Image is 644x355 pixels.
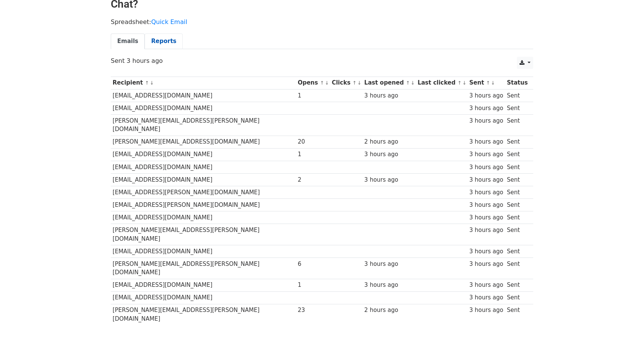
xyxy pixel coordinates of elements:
th: Clicks [330,77,362,89]
td: Sent [505,304,529,325]
a: Reports [145,34,183,49]
div: 3 hours ago [469,306,503,315]
div: 1 [298,150,328,159]
a: ↓ [491,80,495,86]
td: [EMAIL_ADDRESS][DOMAIN_NAME] [111,245,296,257]
div: 3 hours ago [364,176,414,184]
a: ↓ [357,80,362,86]
th: Last clicked [416,77,467,89]
div: 3 hours ago [469,213,503,222]
div: 3 hours ago [469,91,503,100]
div: 3 hours ago [469,150,503,159]
td: Sent [505,224,529,245]
a: ↑ [457,80,462,86]
td: [EMAIL_ADDRESS][DOMAIN_NAME] [111,148,296,161]
div: 2 hours ago [364,306,414,315]
th: Status [505,77,529,89]
a: ↑ [352,80,357,86]
a: ↓ [150,80,154,86]
th: Sent [467,77,505,89]
td: [EMAIL_ADDRESS][DOMAIN_NAME] [111,102,296,114]
td: Sent [505,291,529,304]
p: Sent 3 hours ago [111,57,533,65]
a: Emails [111,34,145,49]
iframe: Chat Widget [606,318,644,355]
td: [EMAIL_ADDRESS][DOMAIN_NAME] [111,173,296,186]
td: [EMAIL_ADDRESS][PERSON_NAME][DOMAIN_NAME] [111,199,296,211]
div: 3 hours ago [469,201,503,209]
td: [EMAIL_ADDRESS][DOMAIN_NAME] [111,211,296,224]
div: 3 hours ago [469,138,503,146]
th: Recipient [111,77,296,89]
td: Sent [505,186,529,198]
div: 3 hours ago [469,293,503,302]
a: Quick Email [151,18,187,26]
td: Sent [505,148,529,161]
div: 3 hours ago [469,117,503,125]
div: 3 hours ago [469,226,503,235]
a: ↓ [411,80,415,86]
div: 3 hours ago [364,91,414,100]
div: 3 hours ago [469,188,503,197]
td: Sent [505,279,529,291]
a: ↓ [325,80,329,86]
div: 3 hours ago [364,150,414,159]
div: 20 [298,138,328,146]
div: 1 [298,91,328,100]
a: ↓ [462,80,467,86]
div: 3 hours ago [469,260,503,269]
div: 3 hours ago [364,260,414,269]
td: Sent [505,257,529,279]
a: ↑ [486,80,490,86]
td: [PERSON_NAME][EMAIL_ADDRESS][PERSON_NAME][DOMAIN_NAME] [111,257,296,279]
a: ↑ [145,80,149,86]
td: [PERSON_NAME][EMAIL_ADDRESS][PERSON_NAME][DOMAIN_NAME] [111,114,296,136]
div: 3 hours ago [469,176,503,184]
div: 2 [298,176,328,184]
td: Sent [505,114,529,136]
td: Sent [505,102,529,114]
td: Sent [505,211,529,224]
a: ↑ [320,80,324,86]
td: [EMAIL_ADDRESS][DOMAIN_NAME] [111,291,296,304]
td: Sent [505,136,529,148]
div: 3 hours ago [469,104,503,113]
td: Sent [505,199,529,211]
td: [EMAIL_ADDRESS][DOMAIN_NAME] [111,161,296,173]
div: 23 [298,306,328,315]
td: [EMAIL_ADDRESS][PERSON_NAME][DOMAIN_NAME] [111,186,296,198]
th: Last opened [362,77,416,89]
a: ↑ [406,80,410,86]
div: 6 [298,260,328,269]
div: 1 [298,281,328,289]
div: 3 hours ago [364,281,414,289]
p: Spreadsheet: [111,18,533,26]
div: 3 hours ago [469,247,503,256]
td: Sent [505,161,529,173]
td: Sent [505,89,529,102]
div: 3 hours ago [469,163,503,172]
td: Sent [505,245,529,257]
td: [PERSON_NAME][EMAIL_ADDRESS][PERSON_NAME][DOMAIN_NAME] [111,304,296,325]
div: 3 hours ago [469,281,503,289]
td: [EMAIL_ADDRESS][DOMAIN_NAME] [111,279,296,291]
div: 2 hours ago [364,138,414,146]
td: Sent [505,173,529,186]
td: [PERSON_NAME][EMAIL_ADDRESS][PERSON_NAME][DOMAIN_NAME] [111,224,296,245]
th: Opens [296,77,330,89]
td: [PERSON_NAME][EMAIL_ADDRESS][DOMAIN_NAME] [111,136,296,148]
td: [EMAIL_ADDRESS][DOMAIN_NAME] [111,89,296,102]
